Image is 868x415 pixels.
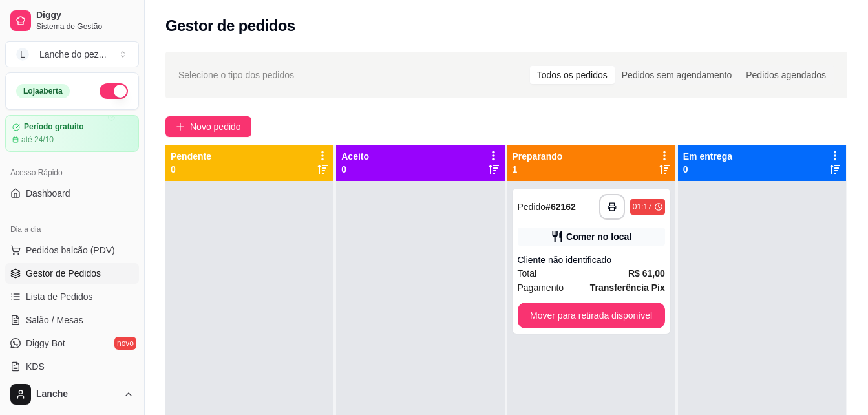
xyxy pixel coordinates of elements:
strong: Transferência Pix [590,282,665,293]
button: Pedidos balcão (PDV) [5,240,139,261]
span: Total [518,266,537,281]
p: Preparando [513,150,563,163]
span: Selecione o tipo dos pedidos [178,68,294,82]
p: Pendente [171,150,211,163]
article: Período gratuito [24,122,84,132]
article: até 24/10 [21,134,54,145]
span: Novo pedido [190,120,241,134]
span: Dashboard [26,187,70,200]
a: Período gratuitoaté 24/10 [5,115,139,152]
a: Diggy Botnovo [5,333,139,354]
a: Salão / Mesas [5,310,139,330]
span: Pagamento [518,281,564,295]
p: 0 [683,163,732,176]
div: Pedidos agendados [739,66,833,84]
p: Em entrega [683,150,732,163]
button: Mover para retirada disponível [518,303,665,328]
div: Comer no local [566,230,631,243]
strong: # 62162 [545,202,576,212]
span: Pedidos balcão (PDV) [26,244,115,257]
button: Alterar Status [100,83,128,99]
div: Loja aberta [16,84,70,98]
a: KDS [5,356,139,377]
span: L [16,48,29,61]
div: 01:17 [633,202,652,212]
button: Novo pedido [165,116,251,137]
p: 0 [341,163,369,176]
span: Lanche [36,388,118,400]
p: 0 [171,163,211,176]
span: KDS [26,360,45,373]
span: plus [176,122,185,131]
p: Aceito [341,150,369,163]
p: 1 [513,163,563,176]
span: Lista de Pedidos [26,290,93,303]
div: Dia a dia [5,219,139,240]
div: Pedidos sem agendamento [615,66,739,84]
a: DiggySistema de Gestão [5,5,139,36]
h2: Gestor de pedidos [165,16,295,36]
span: Gestor de Pedidos [26,267,101,280]
button: Select a team [5,41,139,67]
span: Diggy Bot [26,337,65,350]
div: Lanche do pez ... [39,48,107,61]
strong: R$ 61,00 [628,268,665,279]
span: Salão / Mesas [26,314,83,326]
div: Todos os pedidos [530,66,615,84]
a: Lista de Pedidos [5,286,139,307]
a: Gestor de Pedidos [5,263,139,284]
span: Diggy [36,10,134,21]
span: Pedido [518,202,546,212]
div: Acesso Rápido [5,162,139,183]
span: Sistema de Gestão [36,21,134,32]
a: Dashboard [5,183,139,204]
div: Cliente não identificado [518,253,665,266]
button: Lanche [5,379,139,410]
